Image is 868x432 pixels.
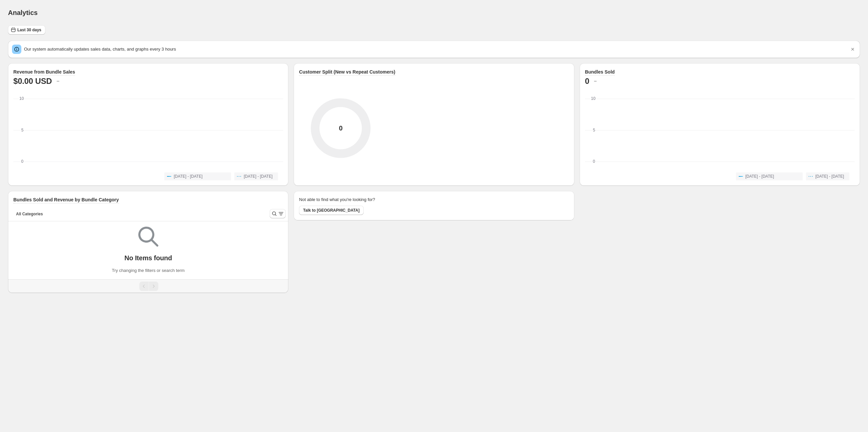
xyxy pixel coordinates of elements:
h3: Bundles Sold and Revenue by Bundle Category [13,196,119,203]
p: Try changing the filters or search term [112,267,184,274]
button: [DATE] - [DATE] [234,172,278,180]
text: 0 [21,159,24,164]
button: Talk to [GEOGRAPHIC_DATA] [299,206,363,215]
button: Last 30 days [8,25,45,35]
p: No Items found [124,254,172,262]
h2: $0.00 USD [13,76,52,87]
h2: Not able to find what you're looking for? [299,196,375,203]
button: [DATE] - [DATE] [806,172,849,180]
text: 5 [21,128,24,132]
h3: Customer Split (New vs Repeat Customers) [299,69,395,75]
button: [DATE] - [DATE] [164,172,231,180]
button: Dismiss notification [848,45,857,54]
nav: Pagination [8,279,288,293]
img: Empty search results [138,227,158,247]
span: All Categories [16,211,43,217]
span: [DATE] - [DATE] [745,174,774,179]
button: Search and filter results [270,209,286,218]
text: 10 [591,96,596,101]
text: 5 [593,128,595,132]
span: [DATE] - [DATE] [244,174,272,179]
span: [DATE] - [DATE] [174,174,202,179]
h2: 0 [585,76,589,87]
span: [DATE] - [DATE] [815,174,844,179]
h3: Bundles Sold [585,69,615,75]
h3: Revenue from Bundle Sales [13,69,75,75]
button: [DATE] - [DATE] [736,172,803,180]
span: Our system automatically updates sales data, charts, and graphs every 3 hours [24,47,176,52]
span: Talk to [GEOGRAPHIC_DATA] [303,208,359,213]
text: 0 [593,159,595,164]
h1: Analytics [8,9,38,17]
span: Last 30 days [17,27,41,33]
text: 10 [19,96,24,101]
